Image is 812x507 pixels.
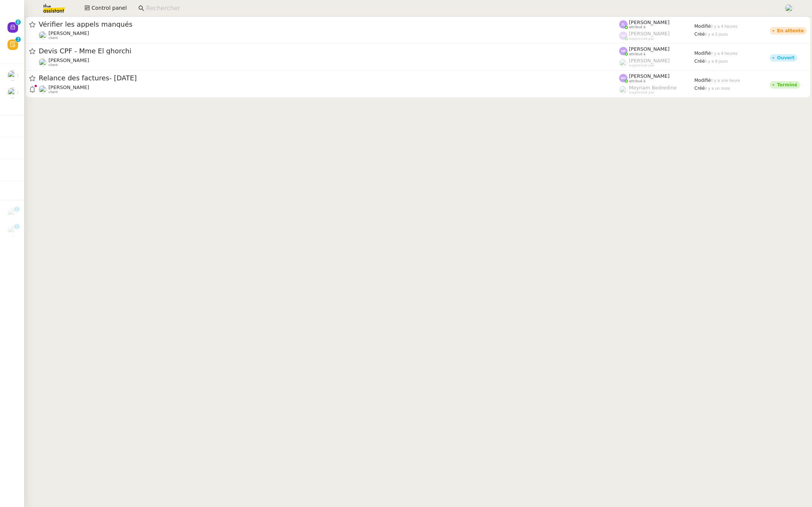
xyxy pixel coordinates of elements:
span: [PERSON_NAME] [629,46,670,52]
span: Control panel [91,4,127,12]
span: Meyriam Bedredine [629,85,677,91]
span: suppervisé par [629,63,654,68]
p: 8 [17,20,20,26]
p: 1 [15,207,18,213]
nz-badge-sup: 1 [14,207,20,212]
app-user-label: attribué à [619,73,694,83]
span: Vérifier les appels manqués [39,21,619,28]
span: [PERSON_NAME] [629,58,670,63]
span: Modifié [694,24,711,29]
img: users%2FyQfMwtYgTqhRP2YHWHmG2s2LYaD3%2Favatar%2Fprofile-pic.png [619,59,627,67]
app-user-detailed-label: client [39,57,619,67]
span: attribué à [629,79,645,83]
nz-badge-sup: 1 [14,224,20,229]
div: Ouvert [777,56,794,60]
span: il y a un mois [705,86,730,91]
img: svg [619,32,627,40]
span: client [48,63,58,67]
span: il y a 2 jours [705,32,728,36]
app-user-detailed-label: client [39,84,619,94]
p: 3 [17,37,20,44]
app-user-detailed-label: client [39,30,619,40]
span: Devis CPF - Mme El ghorchi [39,48,619,54]
span: [PERSON_NAME] [48,30,89,36]
img: svg [619,74,627,82]
p: 1 [15,224,18,231]
span: Créé [694,59,705,64]
span: [PERSON_NAME] [629,73,670,79]
nz-badge-sup: 3 [15,37,21,42]
img: users%2F0zQGGmvZECeMseaPawnreYAQQyS2%2Favatar%2Feddadf8a-b06f-4db9-91c4-adeed775bb0f [8,225,18,236]
img: users%2FvXkuctLX0wUbD4cA8OSk7KI5fra2%2Favatar%2F858bcb8a-9efe-43bf-b7a6-dc9f739d6e70 [39,58,47,66]
span: attribué à [629,52,645,56]
span: Relance des factures- [DATE] [39,75,619,81]
img: users%2FrssbVgR8pSYriYNmUDKzQX9syo02%2Favatar%2Fb215b948-7ecd-4adc-935c-e0e4aeaee93e [39,85,47,94]
span: [PERSON_NAME] [48,84,89,90]
img: users%2Fa6PbEmLwvGXylUqKytRPpDpAx153%2Favatar%2Ffanny.png [8,208,18,219]
img: svg [619,47,627,55]
span: [PERSON_NAME] [629,31,670,36]
span: Créé [694,86,705,91]
app-user-label: suppervisé par [619,85,694,95]
img: users%2F1KZeGoDA7PgBs4M3FMhJkcSWXSs1%2Favatar%2F872c3928-ebe4-491f-ae76-149ccbe264e1 [8,88,18,98]
span: [PERSON_NAME] [48,57,89,63]
app-user-label: attribué à [619,46,694,56]
span: attribué à [629,25,645,29]
div: En attente [777,29,804,33]
app-user-label: suppervisé par [619,31,694,41]
span: Modifié [694,51,711,56]
div: Terminé [777,83,797,87]
nz-badge-sup: 8 [15,20,21,25]
input: Rechercher [146,3,776,14]
img: users%2FaellJyylmXSg4jqeVbanehhyYJm1%2Favatar%2Fprofile-pic%20(4).png [785,4,793,12]
img: users%2F1KZeGoDA7PgBs4M3FMhJkcSWXSs1%2Favatar%2F872c3928-ebe4-491f-ae76-149ccbe264e1 [8,70,18,81]
span: client [48,36,58,40]
span: il y a 4 heures [711,51,738,56]
img: users%2FaellJyylmXSg4jqeVbanehhyYJm1%2Favatar%2Fprofile-pic%20(4).png [619,86,627,94]
button: Control panel [80,3,131,14]
img: svg [619,20,627,29]
span: il y a 9 jours [705,59,728,63]
span: suppervisé par [629,37,654,41]
span: client [48,90,58,94]
span: Créé [694,32,705,37]
app-user-label: attribué à [619,20,694,29]
span: [PERSON_NAME] [629,20,670,25]
span: il y a 4 heures [711,24,738,29]
span: Modifié [694,78,711,83]
span: suppervisé par [629,91,654,95]
span: il y a une heure [711,78,740,83]
img: users%2FW4OQjB9BRtYK2an7yusO0WsYLsD3%2Favatar%2F28027066-518b-424c-8476-65f2e549ac29 [39,31,47,39]
app-user-label: suppervisé par [619,58,694,68]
